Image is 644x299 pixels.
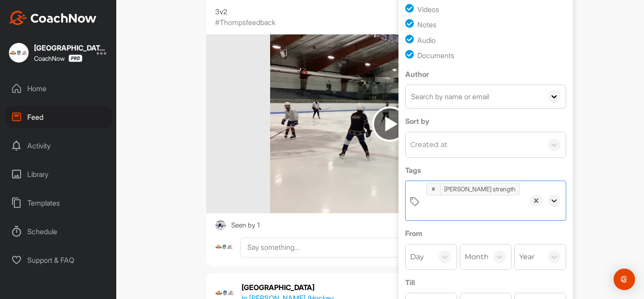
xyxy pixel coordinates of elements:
div: Created at [410,139,448,150]
div: Audio [417,35,436,46]
div: Schedule [5,220,112,243]
div: Activity [5,135,112,157]
img: media [270,34,508,213]
label: Tags [405,165,566,176]
img: play [372,106,407,142]
div: Library [5,163,112,185]
div: Support & FAQ [5,249,112,271]
div: Videos [417,4,439,15]
label: Till [405,277,566,288]
p: #Thompsfeedback [215,17,275,28]
label: Sort by [405,116,566,126]
div: Year [519,252,534,262]
div: Home [5,77,112,100]
img: avatar [215,238,233,256]
label: Author [405,69,566,80]
div: CoachNow [34,55,82,62]
div: Documents [417,50,454,61]
div: Open Intercom Messenger [614,269,635,290]
div: Day [410,252,424,262]
div: [GEOGRAPHIC_DATA] [34,44,106,51]
input: Search by name or email [406,85,542,108]
div: Feed [5,106,112,128]
img: square_f7a1bf985e30e440094564aedccc2fd3.jpg [9,43,29,63]
div: Notes [417,19,436,30]
div: Templates [5,192,112,214]
div: Seen by 1 [231,220,260,231]
div: Month [465,252,489,262]
img: square_bcaf5af52b2fe34c24818a7d76e9c74f.jpg [215,220,226,231]
img: CoachNow [9,11,97,25]
p: [GEOGRAPHIC_DATA] [241,282,334,293]
label: From [405,228,566,239]
div: [PERSON_NAME] strength [441,182,519,196]
img: CoachNow Pro [68,55,82,62]
div: 3v2 [215,6,564,17]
